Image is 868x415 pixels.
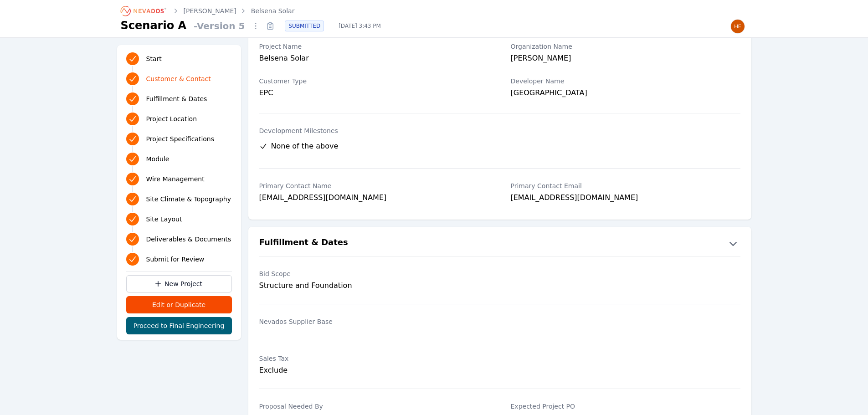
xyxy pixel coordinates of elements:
label: Primary Contact Name [259,181,489,190]
label: Development Milestones [259,126,740,135]
h1: Scenario A [121,18,187,33]
label: Expected Project PO [511,402,740,411]
div: EPC [259,87,489,98]
span: Submit for Review [146,255,205,264]
div: [GEOGRAPHIC_DATA] [511,87,740,100]
span: None of the above [271,141,339,152]
button: Proceed to Final Engineering [126,317,232,334]
label: Bid Scope [259,269,489,278]
div: SUBMITTED [285,20,324,31]
span: Wire Management [146,174,205,184]
span: - Version 5 [190,20,248,32]
span: Site Layout [146,215,182,224]
a: Belsena Solar [251,6,295,15]
label: Sales Tax [259,354,489,363]
nav: Breadcrumb [121,4,295,18]
div: Structure and Foundation [259,280,489,291]
div: [EMAIL_ADDRESS][DOMAIN_NAME] [511,192,740,205]
span: Deliverables & Documents [146,235,231,244]
span: Start [146,54,162,63]
label: Organization Name [511,42,740,51]
label: Developer Name [511,77,740,86]
div: Belsena Solar [259,53,489,66]
span: Fulfillment & Dates [146,94,207,103]
label: Nevados Supplier Base [259,317,489,326]
label: Customer Type [259,77,489,86]
span: [DATE] 3:43 PM [331,22,388,30]
nav: Progress [126,51,232,267]
div: Exclude [259,365,489,376]
span: Site Climate & Topography [146,195,231,204]
h2: Fulfillment & Dates [259,236,348,251]
button: Edit or Duplicate [126,296,232,313]
div: [EMAIL_ADDRESS][DOMAIN_NAME] [259,192,489,205]
label: Proposal Needed By [259,402,489,411]
a: New Project [126,275,232,292]
label: Project Name [259,42,489,51]
img: Henar Luque [730,19,745,34]
div: [PERSON_NAME] [511,53,740,66]
span: Customer & Contact [146,74,211,83]
span: Module [146,154,169,164]
a: [PERSON_NAME] [184,6,236,15]
button: Fulfillment & Dates [248,236,751,251]
label: Primary Contact Email [511,181,740,190]
span: Project Specifications [146,134,215,143]
span: Project Location [146,114,197,123]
